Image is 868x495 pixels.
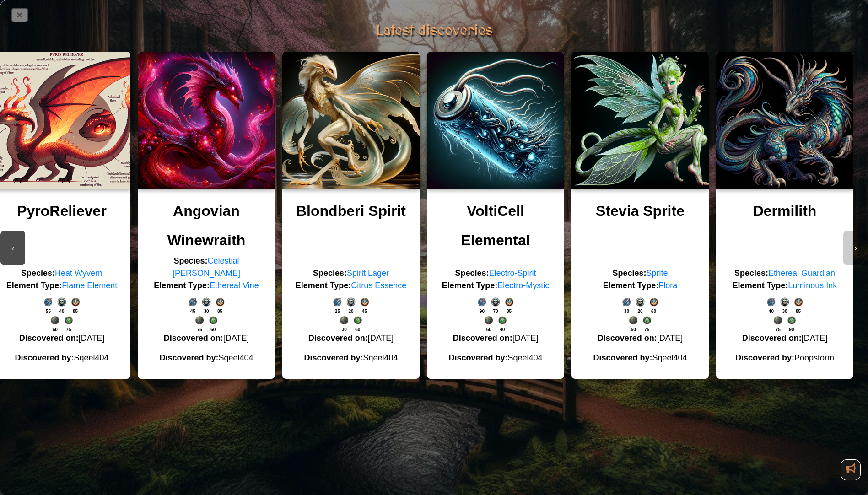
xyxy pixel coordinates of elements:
[308,334,368,343] span: Discovered on:
[649,297,658,307] img: Power Level
[642,326,652,333] p: 75
[629,326,638,333] p: 50
[353,326,362,333] p: 60
[716,52,853,189] img: Dermilith
[773,326,782,333] p: 75
[21,269,55,278] strong: Species:
[723,196,846,226] h2: Dermilith
[15,353,74,362] span: Discovered by:
[593,353,652,362] span: Discovered by:
[723,332,846,344] p: [DATE]
[723,352,846,364] p: Poopstorm
[333,297,342,307] img: Attack Ability
[0,332,123,344] p: [DATE]
[346,308,356,315] p: 20
[491,308,500,315] p: 70
[0,231,25,265] button: ‹
[787,316,796,325] img: Regenerative Ability
[282,52,420,189] img: Blondberi Spirit
[491,297,500,307] img: Danger Level
[773,316,782,325] img: Protective Ability
[64,316,73,325] img: Regenerative Ability
[742,334,802,343] span: Discovered on:
[145,352,268,364] p: Sqeel404
[164,334,223,343] span: Discovered on:
[6,281,62,290] strong: Element Type:
[333,308,342,315] p: 25
[453,334,512,343] span: Discovered on:
[579,352,701,364] p: Sqeel404
[50,316,59,325] img: Protective Ability
[145,196,268,255] h2: Angovian Winewraith
[636,308,645,315] p: 20
[489,269,536,278] span: Electro-Spirit
[290,332,412,344] p: [DATE]
[210,281,259,290] span: Ethereal Vine
[843,231,868,265] button: ›
[202,308,211,315] p: 30
[346,297,356,307] img: Danger Level
[735,353,794,362] span: Discovered by:
[571,52,709,189] img: Stevia Sprite
[629,316,638,325] img: Protective Ability
[636,297,645,307] img: Danger Level
[484,326,493,333] p: 60
[598,334,657,343] span: Discovered on:
[442,281,498,290] strong: Element Type:
[505,297,514,307] img: Power Level
[448,353,507,362] span: Discovered by:
[766,297,776,307] img: Attack Ability
[497,281,549,290] span: Electro-Mystic
[71,308,80,315] p: 85
[351,281,406,290] span: Citrus Essence
[579,332,701,344] p: [DATE]
[484,316,493,325] img: Protective Ability
[64,326,73,333] p: 75
[138,52,275,189] img: Angovian Winewraith
[209,326,218,333] p: 60
[290,352,412,364] p: Sqeel404
[216,297,225,307] img: Power Level
[43,308,53,315] p: 55
[0,352,123,364] p: Sqeel404
[733,281,788,290] strong: Element Type:
[159,353,218,362] span: Discovered by:
[794,308,803,315] p: 85
[340,326,349,333] p: 30
[173,256,207,265] strong: Species:
[304,353,363,362] span: Discovered by:
[612,269,646,278] strong: Species:
[216,308,225,315] p: 85
[427,52,564,189] img: VoltiCell Elemental
[603,281,659,290] strong: Element Type:
[353,316,362,325] img: Regenerative Ability
[477,308,486,315] p: 90
[780,297,789,307] img: Danger Level
[209,316,218,325] img: Regenerative Ability
[477,297,486,307] img: Attack Ability
[455,269,489,278] strong: Species:
[43,297,53,307] img: Attack Ability
[766,308,776,315] p: 40
[71,297,80,307] img: Power Level
[57,308,66,315] p: 40
[434,196,557,255] h2: VoltiCell Elemental
[290,196,412,226] h2: Blondberi Spirit
[498,316,507,325] img: Regenerative Ability
[649,308,658,315] p: 60
[188,297,197,307] img: Attack Ability
[50,326,59,333] p: 60
[360,297,369,307] img: Power Level
[57,297,66,307] img: Danger Level
[768,269,835,278] span: Ethereal Guardian
[579,196,701,226] h2: Stevia Sprite
[658,281,677,290] span: Flora
[734,269,768,278] strong: Species:
[0,0,868,44] h2: Latest discoveries
[505,308,514,315] p: 85
[313,269,347,278] strong: Species:
[360,308,369,315] p: 45
[19,334,79,343] span: Discovered on:
[434,352,557,364] p: Sqeel404
[55,269,102,278] span: Heat Wyvern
